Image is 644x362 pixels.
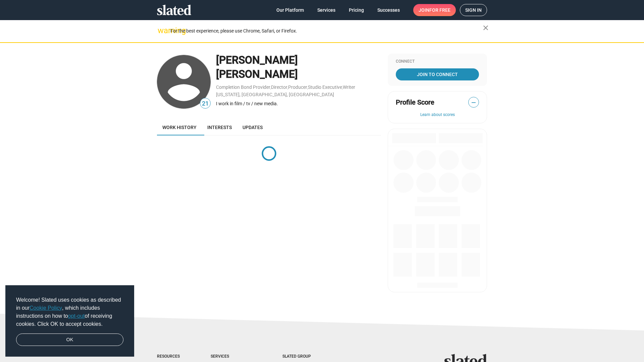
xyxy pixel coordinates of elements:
a: Updates [237,119,268,135]
a: Joinfor free [413,4,456,16]
div: I work in film / tv / new media. [216,101,381,107]
span: Profile Score [396,98,434,107]
span: Work history [162,125,197,130]
a: Producer [288,84,307,90]
span: Join To Connect [397,68,478,80]
div: Resources [157,354,184,359]
a: Director [271,84,287,90]
a: Successes [372,4,405,16]
span: Sign in [465,4,482,16]
span: Interests [207,125,232,130]
span: Welcome! Slated uses cookies as described in our , which includes instructions on how to of recei... [16,296,123,328]
div: Services [211,354,256,359]
div: Slated Group [282,354,328,359]
a: Studio Executive [308,84,342,90]
a: [US_STATE], [GEOGRAPHIC_DATA], [GEOGRAPHIC_DATA] [216,92,334,97]
a: Completion Bond Provider [216,84,270,90]
a: Services [312,4,341,16]
div: cookieconsent [5,285,134,357]
mat-icon: warning [158,26,166,35]
span: Successes [377,4,400,16]
span: 21 [200,99,210,108]
div: For the best experience, please use Chrome, Safari, or Firefox. [170,26,483,36]
a: Pricing [343,4,369,16]
span: , [342,86,343,89]
span: , [287,86,288,89]
span: , [307,86,308,89]
span: , [270,86,271,89]
span: Pricing [349,4,364,16]
a: Interests [202,119,237,135]
a: Join To Connect [396,68,479,80]
a: dismiss cookie message [16,334,123,346]
span: Our Platform [276,4,304,16]
span: — [469,98,479,107]
a: Our Platform [271,4,309,16]
mat-icon: close [482,24,490,32]
a: Writer [343,84,355,90]
span: for free [429,4,450,16]
span: Services [317,4,335,16]
div: Connect [396,59,479,64]
button: Learn about scores [396,112,479,118]
span: Updates [243,125,263,130]
a: Work history [157,119,202,135]
div: [PERSON_NAME] [PERSON_NAME] [216,53,381,81]
a: Cookie Policy [30,305,62,311]
a: opt-out [68,313,85,319]
span: Join [419,4,450,16]
a: Sign in [460,4,487,16]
